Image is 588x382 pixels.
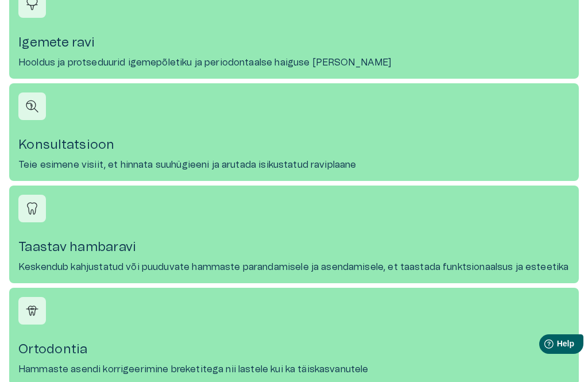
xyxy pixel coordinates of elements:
[24,98,41,115] img: Konsultatsioon icon
[498,330,588,362] iframe: Help widget launcher
[24,200,41,217] img: Taastav hambaravi icon
[18,240,570,255] h4: Taastav hambaravi
[18,342,570,357] h4: Ortodontia
[18,158,357,172] p: Teie esimene visiit, et hinnata suuhügieeni ja arutada isikustatud raviplaane
[18,362,369,376] p: Hammaste asendi korrigeerimine breketitega nii lastele kui ka täiskasvanutele
[18,260,568,274] p: Keskendub kahjustatud või puuduvate hammaste parandamisele ja asendamisele, et taastada funktsion...
[18,56,392,70] p: Hooldus ja protseduurid igemepõletiku ja periodontaalse haiguse [PERSON_NAME]
[24,302,41,319] img: Ortodontia icon
[18,35,570,51] h4: Igemete ravi
[18,137,570,153] h4: Konsultatsioon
